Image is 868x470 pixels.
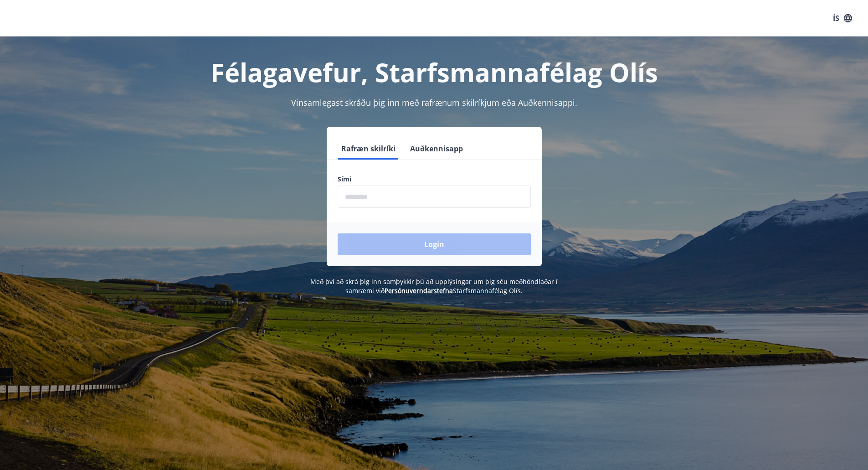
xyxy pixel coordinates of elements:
[291,97,577,108] span: Vinsamlegast skráðu þig inn með rafrænum skilríkjum eða Auðkennisappi.
[406,138,467,160] button: Auðkennisapp
[310,277,558,295] span: Með því að skrá þig inn samþykkir þú að upplýsingar um þig séu meðhöndlaðar í samræmi við Starfsm...
[385,286,453,295] a: Persónuverndarstefna
[338,175,531,184] label: Sími
[828,10,857,26] button: ÍS
[338,138,399,160] button: Rafræn skilríki
[117,55,751,89] h1: Félagavefur, Starfsmannafélag Olís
